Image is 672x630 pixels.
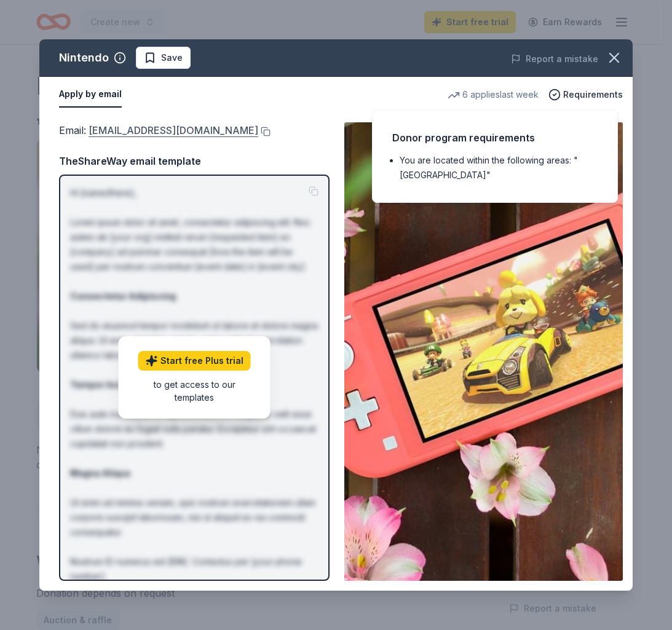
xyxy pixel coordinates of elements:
[161,50,183,65] span: Save
[70,468,130,478] strong: Magna Aliqua
[563,87,623,102] span: Requirements
[89,122,258,138] a: [EMAIL_ADDRESS][DOMAIN_NAME]
[392,130,598,146] div: Donor program requirements
[59,48,109,68] div: Nintendo
[138,351,251,371] a: Start free Plus trial
[344,122,623,581] img: Image for Nintendo
[548,87,623,102] button: Requirements
[400,153,598,183] li: You are located within the following areas: "[GEOGRAPHIC_DATA]"
[59,153,330,169] div: TheShareWay email template
[136,47,191,69] button: Save
[138,378,251,404] div: to get access to our templates
[511,52,598,66] button: Report a mistake
[59,124,258,136] span: Email :
[59,82,122,108] button: Apply by email
[70,186,318,628] p: Hi [name/there], Lorem ipsum dolor sit amet, consectetur adipiscing elit. Nos autem ab [your org]...
[448,87,539,102] div: 6 applies last week
[70,379,151,390] strong: Tempor Incididunt
[70,291,176,301] strong: Consectetur Adipiscing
